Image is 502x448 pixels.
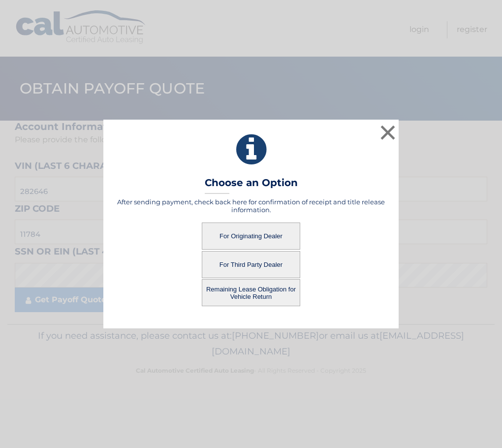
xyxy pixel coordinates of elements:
[205,177,298,194] h3: Choose an Option
[202,251,300,278] button: For Third Party Dealer
[116,198,386,214] h5: After sending payment, check back here for confirmation of receipt and title release information.
[202,223,300,250] button: For Originating Dealer
[202,279,300,306] button: Remaining Lease Obligation for Vehicle Return
[378,123,398,142] button: ×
